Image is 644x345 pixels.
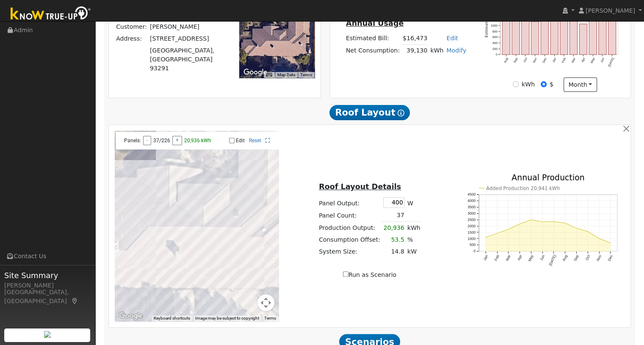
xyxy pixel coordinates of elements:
circle: onclick="" [576,228,577,229]
text: 0 [473,249,475,254]
circle: onclick="" [598,238,600,239]
text: Oct [523,57,528,63]
rect: onclick="" [551,11,558,55]
text: 800 [492,29,498,33]
text: 400 [492,41,498,45]
text: 3500 [467,205,475,210]
td: 20,936 [381,222,406,234]
button: - [143,136,151,145]
td: Net Consumption: [344,44,401,57]
label: kWh [522,80,535,89]
button: Map camera controls [257,294,274,311]
text: May [590,57,596,64]
text: Aug [561,254,568,262]
rect: onclick="" [512,12,520,55]
text: 1000 [467,237,475,241]
div: [PERSON_NAME] [4,281,91,290]
a: Terms [300,72,312,77]
div: [GEOGRAPHIC_DATA], [GEOGRAPHIC_DATA] [4,288,91,306]
td: 37 [381,210,406,222]
td: 39,130 [401,44,429,57]
text: Nov [532,57,538,63]
a: Terms [264,316,276,320]
rect: onclick="" [531,22,539,55]
span: 20,936 kWh [184,138,211,144]
td: Address: [115,33,149,44]
td: kWh [406,222,422,234]
img: retrieve [44,331,51,338]
circle: onclick="" [553,221,554,222]
i: Show Help [398,110,404,116]
td: Production Output: [318,222,382,234]
text: May [527,254,534,262]
td: Consumption Offset: [318,234,382,246]
input: Run as Scenario [343,271,348,277]
text: 0 [496,52,498,56]
img: Google [241,67,269,78]
text: Sep [513,57,519,64]
text: Dec [607,254,614,262]
text: Jan [482,254,489,262]
text: Annual Production [511,173,585,182]
text: Feb [561,57,567,63]
text: Mar [571,57,577,63]
text: 4000 [467,199,475,203]
td: 53.5 [381,234,406,246]
a: Modify [446,47,466,54]
text: Aug [503,57,509,64]
label: $ [550,80,553,89]
span: Panels: [124,138,141,144]
text: Apr [517,254,523,261]
text: 600 [492,35,498,39]
text: [DATE] [548,254,557,267]
rect: onclick="" [580,24,587,55]
text: 200 [492,47,498,51]
td: W [406,196,422,210]
td: kW [406,246,422,257]
circle: onclick="" [508,229,509,230]
rect: onclick="" [570,19,578,55]
text: 2500 [467,218,475,222]
circle: onclick="" [542,221,543,223]
td: [GEOGRAPHIC_DATA], [GEOGRAPHIC_DATA] 93291 [149,44,228,74]
text: Jun [600,57,605,63]
rect: onclick="" [609,1,616,55]
label: Edit [236,138,245,144]
rect: onclick="" [561,20,568,55]
text: 1000 [491,24,498,28]
text: Dec [542,57,548,63]
text: 1500 [467,230,475,235]
circle: onclick="" [496,233,498,234]
rect: onclick="" [522,19,529,55]
span: Image may be subject to copyright [195,316,259,320]
text: 4500 [467,193,475,197]
text: 3000 [467,212,475,216]
td: [STREET_ADDRESS] [149,33,228,44]
rect: onclick="" [502,3,510,55]
text: Oct [585,254,591,261]
button: Keyboard shortcuts [266,72,272,78]
button: + [172,136,182,145]
text: Mar [505,254,511,262]
rect: onclick="" [589,20,597,55]
td: Estimated Bill: [344,33,401,45]
input: kWh [513,81,519,87]
text: Jan [552,57,557,63]
rect: onclick="" [541,14,549,55]
text: Added Production 20,941 kWh [486,185,560,191]
span: 37/226 [153,138,170,144]
text: 500 [470,243,476,247]
img: Know True-Up [6,5,95,24]
text: Sep [573,254,580,262]
td: kWh [429,44,445,57]
td: Panel Count: [318,210,382,222]
text: Feb [494,254,500,262]
a: Edit [446,35,458,41]
text: 2000 [467,224,475,228]
circle: onclick="" [564,223,566,224]
circle: onclick="" [531,219,532,221]
a: Map [71,298,79,304]
text: Jun [539,254,545,262]
circle: onclick="" [610,243,611,244]
text: Nov [596,254,603,262]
